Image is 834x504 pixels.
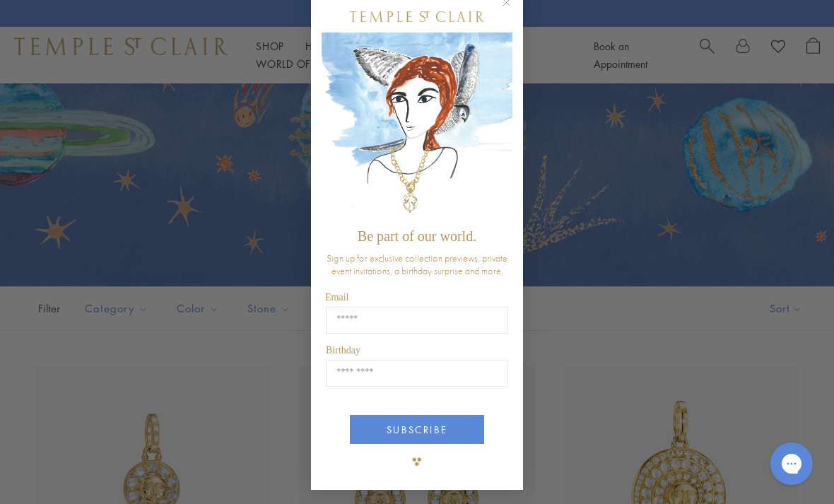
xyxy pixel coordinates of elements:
img: c4a9eb12-d91a-4d4a-8ee0-386386f4f338.jpeg [322,33,512,221]
span: Sign up for exclusive collection previews, private event invitations, a birthday surprise and more. [327,252,507,277]
span: Email [325,292,348,303]
button: Close dialog [505,1,522,18]
img: TSC [403,447,431,476]
input: Email [326,307,508,334]
button: SUBSCRIBE [350,415,484,444]
span: Birthday [326,345,360,356]
iframe: Gorgias live chat messenger [763,438,820,490]
img: Temple St. Clair [350,11,484,22]
span: Be part of our world. [358,228,476,244]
